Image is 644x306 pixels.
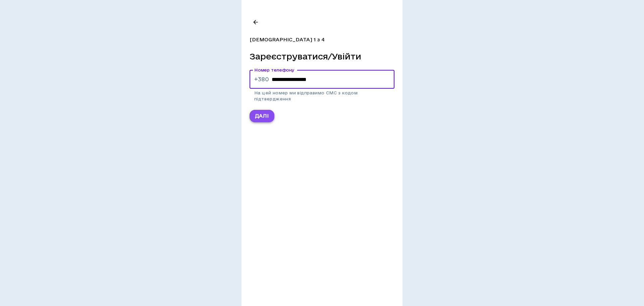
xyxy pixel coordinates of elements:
[250,51,361,62] h5: Зареєструватися/Увійти
[250,36,325,43] p: [DEMOGRAPHIC_DATA] 1 з 4
[254,75,269,83] p: +380
[250,110,274,122] button: Далі
[254,90,390,102] p: На цей номер ми відправимо СМС з кодом підтвердження
[254,67,294,73] label: Номер телефону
